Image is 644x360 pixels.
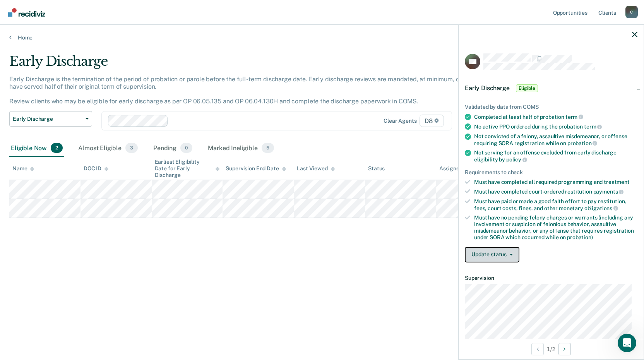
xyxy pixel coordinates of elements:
div: Eligible Now [9,140,64,157]
iframe: Intercom live chat [618,334,636,352]
div: Almost Eligible [77,140,139,157]
button: Update status [465,247,519,262]
div: Not serving for an offense excluded from early discharge eligibility by [474,149,637,163]
button: Previous Opportunity [531,343,544,355]
button: Next Opportunity [558,343,571,355]
span: probation) [567,234,593,240]
span: term [565,114,583,120]
div: Must have paid or made a good faith effort to pay restitution, fees, court costs, fines, and othe... [474,198,637,211]
div: Clear agents [384,118,416,124]
span: Early Discharge [465,84,510,92]
div: Validated by data from COMS [465,104,637,110]
p: Early Discharge is the termination of the period of probation or parole before the full-term disc... [9,75,490,105]
span: Eligible [516,84,538,92]
div: Completed at least half of probation [474,113,637,120]
span: obligations [584,205,618,211]
span: 2 [51,143,63,153]
div: Status [368,165,385,172]
div: Early Discharge [9,53,492,75]
span: 3 [125,143,138,153]
div: Earliest Eligibility Date for Early Discharge [155,159,220,178]
div: DOC ID [84,165,108,172]
div: Pending [152,140,194,157]
span: term [584,123,602,130]
div: Must have completed all required programming and [474,179,637,185]
div: Early DischargeEligible [459,76,644,101]
a: Home [9,34,635,41]
span: 0 [180,143,192,153]
dt: Supervision [465,275,637,281]
span: 5 [262,143,274,153]
span: probation [567,140,598,146]
div: Marked Ineligible [206,140,276,157]
div: 1 / 2 [459,339,644,359]
span: treatment [604,179,630,185]
div: Last Viewed [297,165,334,172]
div: Assigned to [439,165,476,172]
div: Requirements to check [465,169,637,176]
span: Early Discharge [13,116,82,122]
img: Recidiviz [8,8,45,17]
div: Supervision End Date [226,165,286,172]
div: Must have completed court-ordered restitution [474,188,637,195]
div: C [625,6,638,18]
div: Name [12,165,34,172]
button: Profile dropdown button [625,6,638,18]
span: policy [506,156,527,163]
div: No active PPO ordered during the probation [474,123,637,130]
span: payments [593,189,624,195]
div: Must have no pending felony charges or warrants (including any involvement or suspicion of feloni... [474,214,637,240]
span: D8 [420,115,444,127]
div: Not convicted of a felony, assaultive misdemeanor, or offense requiring SORA registration while on [474,133,637,146]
